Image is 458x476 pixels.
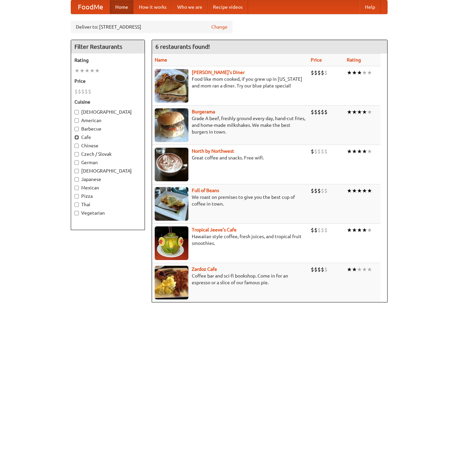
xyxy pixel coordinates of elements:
[311,57,322,63] a: Price
[74,193,141,199] label: Pizza
[74,152,79,156] input: Czech / Slovak
[324,148,328,155] li: $
[362,69,367,76] li: ★
[74,142,141,149] label: Chinese
[352,69,357,76] li: ★
[357,226,362,234] li: ★
[362,226,367,234] li: ★
[317,187,321,194] li: $
[321,108,324,116] li: $
[352,226,357,234] li: ★
[357,108,362,116] li: ★
[155,43,210,50] ng-pluralize: 6 restaurants found!
[317,266,321,273] li: $
[314,108,317,116] li: $
[208,0,248,14] a: Recipe videos
[155,76,305,89] p: Food like mom cooked, if you grew up in [US_STATE] and mom ran a diner. Try our blue plate special!
[192,266,217,272] a: Zardoz Cafe
[74,168,141,174] label: [DEMOGRAPHIC_DATA]
[362,266,367,273] li: ★
[192,109,215,114] b: Burgerama
[74,125,141,132] label: Barbecue
[74,184,141,191] label: Mexican
[155,194,305,207] p: We roast on premises to give you the best cup of coffee in town.
[155,272,305,286] p: Coffee bar and sci-fi bookshop. Come in for an espresso or a slice of our famous pie.
[321,148,324,155] li: $
[311,266,314,273] li: $
[352,187,357,194] li: ★
[314,148,317,155] li: $
[347,266,352,273] li: ★
[74,127,79,131] input: Barbecue
[74,159,141,166] label: German
[357,266,362,273] li: ★
[155,226,188,260] img: jeeves.jpg
[155,108,188,142] img: burgerama.jpg
[71,0,110,14] a: FoodMe
[192,188,219,193] a: Full of Beans
[74,57,141,64] h5: Rating
[357,187,362,194] li: ★
[172,0,208,14] a: Who we are
[314,226,317,234] li: $
[71,21,233,33] div: Deliver to: [STREET_ADDRESS]
[74,176,141,183] label: Japanese
[314,69,317,76] li: $
[367,266,372,273] li: ★
[74,194,79,198] input: Pizza
[347,148,352,155] li: ★
[367,108,372,116] li: ★
[74,117,141,124] label: American
[362,187,367,194] li: ★
[192,227,237,232] a: Tropical Jeeve's Cafe
[352,266,357,273] li: ★
[74,99,141,105] h5: Cuisine
[324,266,328,273] li: $
[74,78,141,84] h5: Price
[74,109,141,115] label: [DEMOGRAPHIC_DATA]
[74,88,78,95] li: $
[311,108,314,116] li: $
[74,169,79,173] input: [DEMOGRAPHIC_DATA]
[311,226,314,234] li: $
[314,266,317,273] li: $
[317,69,321,76] li: $
[88,88,91,95] li: $
[192,148,234,154] a: North by Northwest
[74,201,141,208] label: Thai
[85,88,88,95] li: $
[360,0,380,14] a: Help
[317,108,321,116] li: $
[324,69,328,76] li: $
[321,266,324,273] li: $
[347,57,361,63] a: Rating
[74,151,141,157] label: Czech / Slovak
[311,148,314,155] li: $
[155,233,305,247] p: Hawaiian style coffee, fresh juices, and tropical fruit smoothies.
[347,187,352,194] li: ★
[155,115,305,135] p: Grade A beef, freshly ground every day, hand-cut fries, and home-made milkshakes. We make the bes...
[352,148,357,155] li: ★
[155,187,188,221] img: beans.jpg
[74,186,79,190] input: Mexican
[321,69,324,76] li: $
[95,67,100,74] li: ★
[90,67,95,74] li: ★
[324,108,328,116] li: $
[85,67,90,74] li: ★
[367,187,372,194] li: ★
[362,108,367,116] li: ★
[155,154,305,161] p: Great coffee and snacks. Free wifi.
[155,266,188,299] img: zardoz.jpg
[74,135,79,140] input: Cafe
[314,187,317,194] li: $
[80,67,85,74] li: ★
[74,134,141,141] label: Cafe
[81,88,85,95] li: $
[155,69,188,103] img: sallys.jpg
[347,108,352,116] li: ★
